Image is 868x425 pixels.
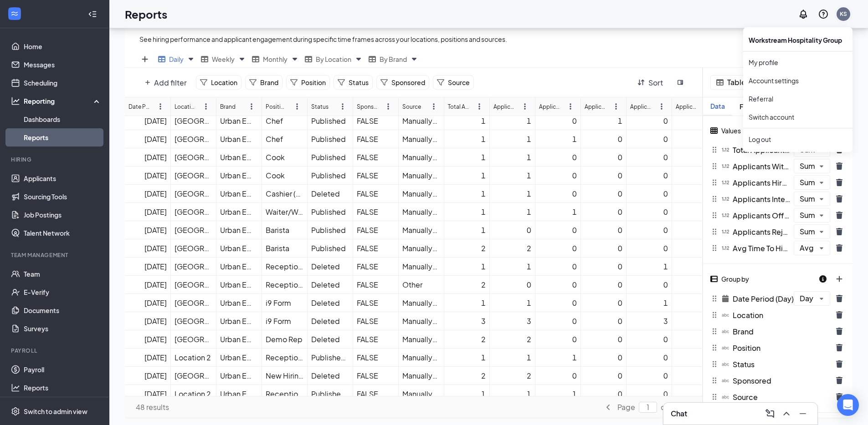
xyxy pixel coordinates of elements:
div: 0 [676,171,714,180]
div: Cook [266,152,303,162]
a: Sourcing Tools [24,187,102,206]
div: Barista [266,243,303,253]
div: 0 [676,225,714,235]
div: 0 [539,298,577,308]
div: 1 [448,262,486,271]
h1: Reports [125,6,167,22]
div: 3 [493,316,531,326]
div: 0 [676,116,714,126]
div: [GEOGRAPHIC_DATA] [175,243,212,253]
div: Applicants Offered (Sum) [630,102,652,111]
div: [GEOGRAPHIC_DATA] [175,280,212,289]
a: Surveys [24,319,102,338]
div: FALSE [357,316,395,326]
button: ellipsis-vertical icon [561,99,580,114]
div: Brand [704,324,830,339]
span: Applicants Hired (Sum) [733,178,790,187]
div: 2 [448,280,486,289]
div: 1 [448,189,486,198]
span: Add filter [154,78,187,87]
div: 0 [585,262,622,271]
div: Barista [266,225,303,235]
div: 1 [448,152,486,162]
button: ellipsis-vertical icon [425,99,443,114]
a: Messages [24,56,102,74]
span: Date Period (Day) [733,294,794,304]
div: [GEOGRAPHIC_DATA] [175,207,212,217]
div: FALSE [357,134,395,144]
button: ellipsis-vertical icon [197,99,215,114]
div: 1 [448,116,486,126]
div: [GEOGRAPHIC_DATA] [175,316,212,326]
div: Position [266,102,287,111]
svg: Analysis [11,96,20,106]
span: Sponsored [733,376,771,385]
div: Urban Ember Grill [220,171,258,180]
div: Date Period (Day) [128,102,150,111]
span: Avg [800,244,815,252]
button: ellipsis-vertical icon [652,99,671,114]
div: 0 [585,298,622,308]
a: My profile [749,58,847,67]
div: Published [311,116,349,126]
a: Account settings [749,76,847,85]
button: ellipsis-vertical icon [607,99,625,114]
div: Urban Ember Grill [220,280,258,289]
div: Monthly [250,51,303,68]
div: Format [732,103,769,111]
div: ManuallyAdded [402,116,440,126]
div: i9 Form [266,298,303,308]
div: Location [175,102,196,111]
div: 1 [539,134,577,144]
div: Source [704,389,830,405]
div: Chef [266,134,303,144]
div: FALSE [357,243,395,253]
div: 0 [539,225,577,235]
div: 0 [539,243,577,253]
div: FALSE [357,262,395,271]
div: Published [311,171,349,180]
div: Data [703,102,732,110]
div: Brand [220,102,236,111]
div: 1 [630,298,668,308]
span: Status [733,359,755,369]
a: Job Postings [24,206,102,224]
button: ellipsis-vertical icon [379,99,397,114]
div: Sponsored [704,373,830,388]
div: ManuallyAdded [402,207,440,217]
a: Documents [24,301,102,319]
div: Applicants Hired (Sum) [539,102,560,111]
span: Values [721,126,741,135]
div: 0 [585,280,622,289]
span: Brand [733,327,754,336]
button: ComposeMessage [763,406,777,421]
div: Published [311,152,349,162]
div: Receptionist [266,262,303,271]
div: Source [402,102,421,111]
span: Sum [800,162,815,170]
a: Scheduling [24,74,102,92]
button: trash icon [830,373,848,388]
span: Brand [260,78,278,86]
div: Deleted [311,262,349,271]
div: 0 [539,171,577,180]
div: FALSE [357,189,395,198]
div: Log out [749,135,847,144]
div: By Location [303,51,366,68]
div: FALSE [357,116,395,126]
a: Referral [749,94,847,103]
div: Published [311,243,349,253]
button: ellipsis-vertical icon [470,99,488,114]
div: ManuallyAdded [402,189,440,198]
button: trash icon [830,192,848,206]
div: 1 [493,207,531,217]
div: FALSE [357,171,395,180]
span: See hiring performance and applicant engagement during specific time frames across your locations... [139,35,507,43]
div: Applicants With Interaction (Sum) [493,102,515,111]
div: [DATE] [132,116,167,126]
div: [GEOGRAPHIC_DATA] [175,298,212,308]
div: Payroll [11,347,100,354]
div: Urban Ember Grill [220,207,258,217]
div: 1 [630,262,668,271]
div: 0 [676,207,714,217]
